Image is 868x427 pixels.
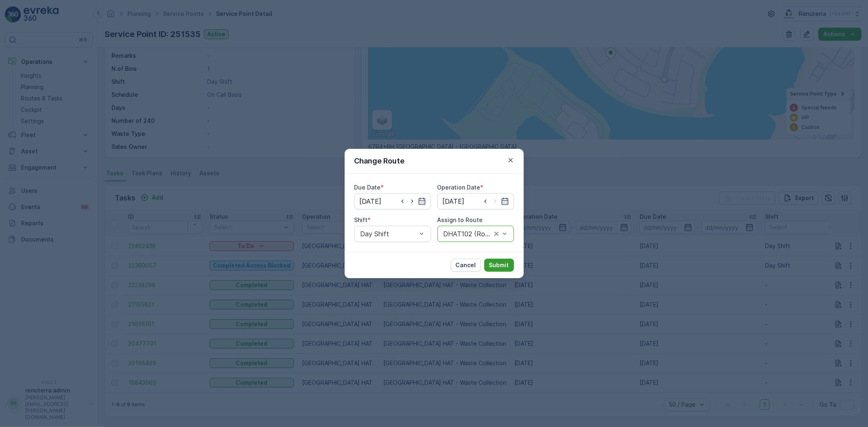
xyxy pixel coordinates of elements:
button: Cancel [451,259,481,272]
label: Due Date [354,184,381,191]
input: dd/mm/yyyy [437,193,514,209]
input: dd/mm/yyyy [354,193,431,209]
p: Submit [489,261,509,269]
label: Operation Date [437,184,481,191]
button: Submit [484,259,514,272]
p: Cancel [456,261,476,269]
p: Change Route [354,155,405,167]
label: Assign to Route [437,216,483,223]
label: Shift [354,216,368,223]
